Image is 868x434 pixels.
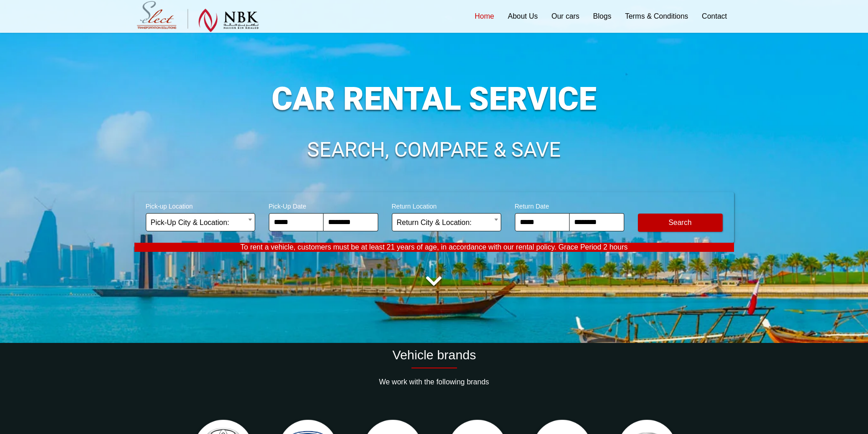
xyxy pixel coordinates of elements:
[151,214,250,232] span: Pick-Up City & Location:
[134,378,734,387] p: We work with the following brands
[137,1,259,32] img: Select Rent a Car
[397,214,496,232] span: Return City & Location:
[146,197,255,213] span: Pick-up Location
[134,139,734,160] h1: SEARCH, COMPARE & SAVE
[515,197,624,213] span: Return Date
[638,214,723,232] button: Modify Search
[392,197,501,213] span: Return Location
[269,197,378,213] span: Pick-Up Date
[134,347,734,363] h2: Vehicle brands
[134,243,734,252] p: To rent a vehicle, customers must be at least 21 years of age, in accordance with our rental poli...
[146,213,255,231] span: Pick-Up City & Location:
[392,213,501,231] span: Return City & Location:
[134,83,734,115] h1: CAR RENTAL SERVICE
